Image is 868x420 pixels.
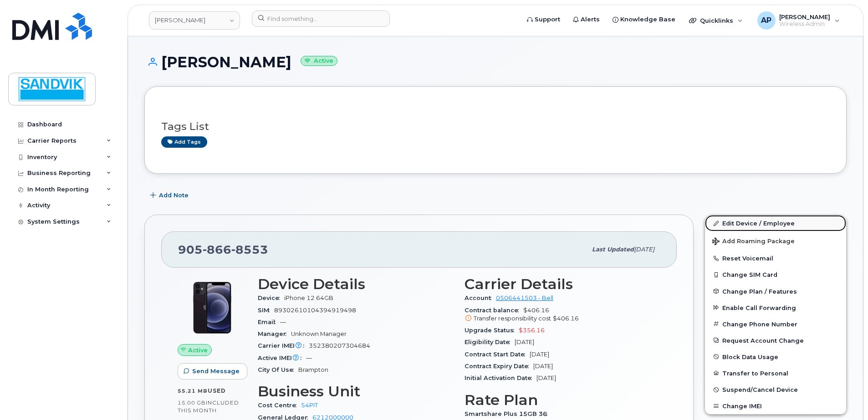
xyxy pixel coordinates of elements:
button: Reset Voicemail [705,250,846,266]
span: Active [188,346,208,355]
span: 55.21 MB [178,388,208,394]
span: Wireless Admin [779,20,830,28]
h1: [PERSON_NAME] [144,54,847,70]
span: 352380207304684 [309,342,370,349]
span: Alerts [581,15,600,24]
span: Manager [258,330,291,337]
a: Sandvik Tamrock [149,11,240,30]
h3: Rate Plan [465,392,660,408]
h3: Device Details [258,276,454,292]
span: iPhone 12 64GB [284,295,333,301]
a: Support [521,10,567,29]
span: Account [465,295,496,301]
span: City Of Use [258,366,298,373]
span: Upgrade Status [465,327,519,334]
button: Transfer to Personal [705,365,846,381]
span: Contract balance [465,307,523,314]
span: [DATE] [533,363,553,370]
span: Initial Activation Date [465,375,536,381]
h3: Carrier Details [465,276,660,292]
button: Change SIM Card [705,266,846,283]
span: Add Note [159,191,189,200]
span: [DATE] [634,246,654,253]
a: Add tags [161,136,207,148]
img: iPhone_12.jpg [185,280,240,335]
a: 54PIT [301,402,318,409]
span: Change Plan / Features [722,288,797,295]
span: Device [258,295,284,301]
div: Annette Panzani [751,11,846,30]
button: Suspend/Cancel Device [705,381,846,398]
button: Change Phone Number [705,316,846,332]
span: $356.16 [519,327,545,334]
small: Active [301,56,337,66]
button: Add Note [144,187,196,204]
span: [PERSON_NAME] [779,13,830,20]
span: Enable Call Forwarding [722,304,796,311]
span: Brampton [298,366,328,373]
button: Enable Call Forwarding [705,300,846,316]
button: Change IMEI [705,398,846,414]
span: Contract Expiry Date [465,363,533,370]
span: $406.16 [465,307,660,323]
h3: Tags List [161,121,830,132]
a: Edit Device / Employee [705,215,846,231]
button: Block Data Usage [705,349,846,365]
span: Unknown Manager [291,330,347,337]
span: SIM [258,307,274,314]
input: Find something... [252,10,390,27]
span: Contract Start Date [465,351,530,358]
span: Transfer responsibility cost [474,315,551,322]
span: Active IMEI [258,355,306,361]
span: Carrier IMEI [258,342,309,349]
span: AP [761,15,771,26]
span: Email [258,319,280,325]
span: Quicklinks [700,17,733,24]
span: [DATE] [515,339,534,345]
span: [DATE] [530,351,549,358]
span: included this month [178,399,239,414]
span: Support [535,15,560,24]
a: 0506441503 - Bell [496,295,553,301]
button: Request Account Change [705,332,846,349]
span: 89302610104394919498 [274,307,356,314]
span: Eligibility Date [465,339,515,345]
div: Quicklinks [683,11,749,30]
span: Add Roaming Package [712,238,795,246]
span: 866 [203,243,231,256]
span: 905 [178,243,268,256]
button: Change Plan / Features [705,283,846,300]
span: [DATE] [536,375,556,381]
span: Knowledge Base [620,15,675,24]
button: Send Message [178,363,247,380]
span: Cost Centre [258,402,301,409]
span: Last updated [592,246,634,253]
span: Send Message [192,367,240,375]
span: 15.00 GB [178,400,206,406]
a: Knowledge Base [606,10,682,29]
span: 8553 [231,243,268,256]
span: — [280,319,286,325]
span: $406.16 [553,315,579,322]
button: Add Roaming Package [705,231,846,250]
span: Suspend/Cancel Device [722,386,798,393]
span: Smartshare Plus 15GB 36 [465,410,552,417]
span: used [208,387,226,394]
a: Alerts [567,10,606,29]
span: — [306,355,312,361]
h3: Business Unit [258,383,454,400]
